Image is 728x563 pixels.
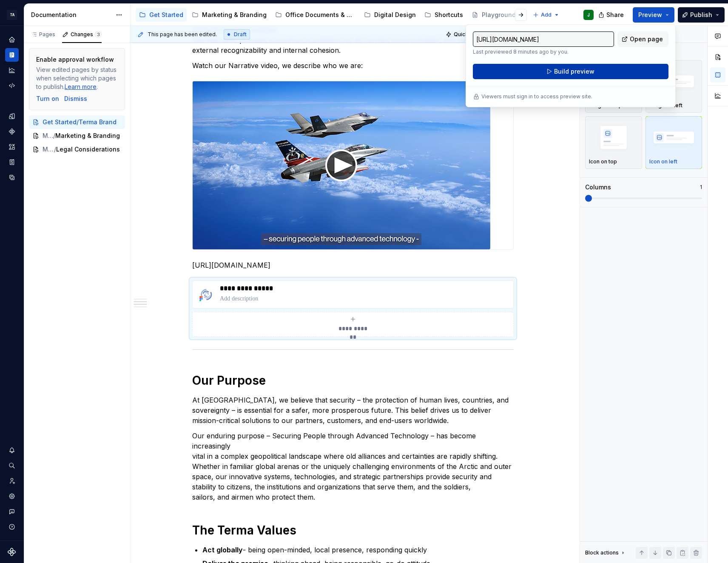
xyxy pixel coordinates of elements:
a: Design tokens [5,109,19,123]
div: Get Started [149,11,183,19]
a: Open page [617,31,668,47]
a: Office Documents & Materials [272,8,359,22]
span: Legal Considerations [56,145,120,154]
span: Marketing & Branding [55,131,120,140]
div: Documentation [31,11,111,19]
span: This page has been edited. [148,31,217,38]
p: Our enduring purpose – Securing People through Advanced Technology – has become increasingly vita... [192,431,514,502]
div: J [587,11,590,18]
div: Office Documents & Materials [285,11,355,19]
a: Digital Design [361,8,419,22]
span: Marketing & Branding / Image and Video / Legal Considerations & GDPR [43,145,54,154]
a: Get Started/Terma Brand [29,115,125,129]
strong: Act globally [202,546,243,554]
span: Get Started [43,118,77,126]
a: Data sources [5,171,19,184]
p: Last previewed 8 minutes ago by you. [473,49,614,55]
button: Dismiss [64,94,87,103]
div: Playground [482,11,516,19]
div: Block actions [585,549,619,556]
span: Draft [234,31,247,38]
a: Assets [5,140,19,154]
div: Page tree [136,6,529,23]
a: Invite team [5,474,19,488]
h1: The Terma Values [192,523,514,538]
a: Marketing & Branding/Marketing & Branding [29,129,125,143]
a: Code automation [5,79,19,92]
a: Analytics [5,63,19,77]
button: Notifications [5,443,19,457]
button: Preview [633,7,674,23]
button: placeholderIcon on top [585,116,642,169]
svg: Supernova Logo [8,548,16,556]
span: Open page [630,35,663,43]
span: Add [541,11,552,18]
p: Icon on top [589,158,617,165]
div: Block actions [585,547,626,559]
a: Get Started [136,8,187,22]
span: Share [606,11,624,19]
button: Build preview [473,64,668,79]
img: 42b2fd71-d133-4593-b997-5acffd9b5bb2.png [193,81,490,249]
button: Publish [678,7,725,23]
a: Marketing & Branding [188,8,270,22]
button: Add [530,9,562,21]
span: / [77,118,79,126]
a: Shortcuts [421,8,466,22]
div: Enable approval workflow [36,55,114,64]
div: Shortcuts [435,11,463,19]
button: TA [2,6,22,24]
a: Playground [468,8,529,22]
p: Viewers must sign in to access preview site. [481,93,592,100]
span: Terma Brand [79,118,117,126]
span: 3 [95,31,102,38]
div: TA [7,10,17,20]
div: View edited pages by status when selecting which pages to publish. . [36,66,118,91]
img: placeholder [649,122,699,153]
button: Contact support [5,505,19,518]
a: Documentation [5,48,19,62]
p: - being open-minded, local presence, responding quickly [202,545,514,555]
span: Quick preview [454,31,490,38]
p: At [GEOGRAPHIC_DATA], we believe that security – the protection of human lives, countries, and so... [192,395,514,426]
h1: Our Purpose [192,373,514,388]
a: Storybook stories [5,155,19,169]
a: Components [5,125,19,138]
a: Learn more [65,83,97,90]
span: Marketing & Branding [43,131,53,140]
div: Marketing & Branding [202,11,267,19]
a: Marketing & Branding / Image and Video / Legal Considerations & GDPR/Legal Considerations [29,143,125,156]
button: Share [594,7,629,23]
p: Watch our Narrative video, we describe who we are: [192,60,514,71]
span: Preview [638,11,662,19]
p: Icon on left [649,158,677,165]
span: / [54,145,56,154]
a: Settings [5,489,19,503]
div: Changes [71,31,102,38]
p: [URL][DOMAIN_NAME] [192,260,514,270]
div: Digital Design [374,11,416,19]
span: / [53,131,55,140]
button: Turn on [36,94,59,103]
span: Build preview [554,67,594,76]
div: Pages [31,31,55,38]
button: placeholderIcon on left [646,116,702,169]
a: Home [5,33,19,46]
button: Search ⌘K [5,459,19,472]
